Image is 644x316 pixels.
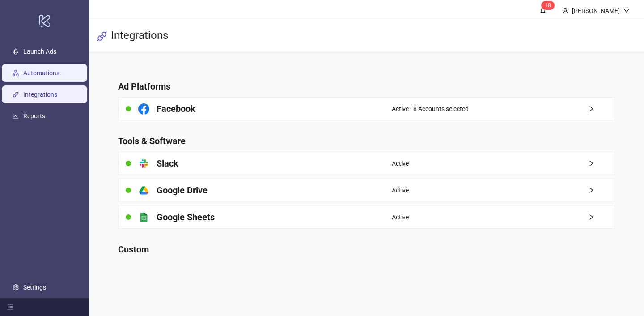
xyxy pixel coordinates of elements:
span: down [623,8,630,14]
div: [PERSON_NAME] [568,6,623,16]
h3: Integrations [111,29,168,44]
span: api [97,31,107,42]
a: Reports [23,112,45,120]
span: right [588,106,615,112]
span: right [588,187,615,193]
h4: Slack [157,157,178,170]
a: FacebookActive - 8 Accounts selectedright [118,97,616,120]
span: 1 [545,2,548,9]
h4: Custom [118,243,616,256]
h4: Facebook [157,102,195,115]
span: bell [540,7,546,13]
span: Active [392,212,409,222]
a: SlackActiveright [118,152,616,175]
span: menu-fold [7,304,13,310]
span: Active - 8 Accounts selected [392,104,469,114]
h4: Tools & Software [118,135,616,147]
a: Launch Ads [23,48,56,55]
h4: Ad Platforms [118,80,616,93]
span: right [588,214,615,220]
a: Automations [23,69,59,77]
a: Google DriveActiveright [118,179,616,202]
span: right [588,160,615,167]
a: Google SheetsActiveright [118,205,616,229]
h4: Google Drive [157,184,208,196]
span: Active [392,185,409,195]
span: 8 [548,2,551,9]
h4: Google Sheets [157,211,215,223]
span: Active [392,158,409,168]
a: Settings [23,284,46,291]
a: Integrations [23,91,57,98]
sup: 18 [541,1,555,10]
span: user [562,8,568,14]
